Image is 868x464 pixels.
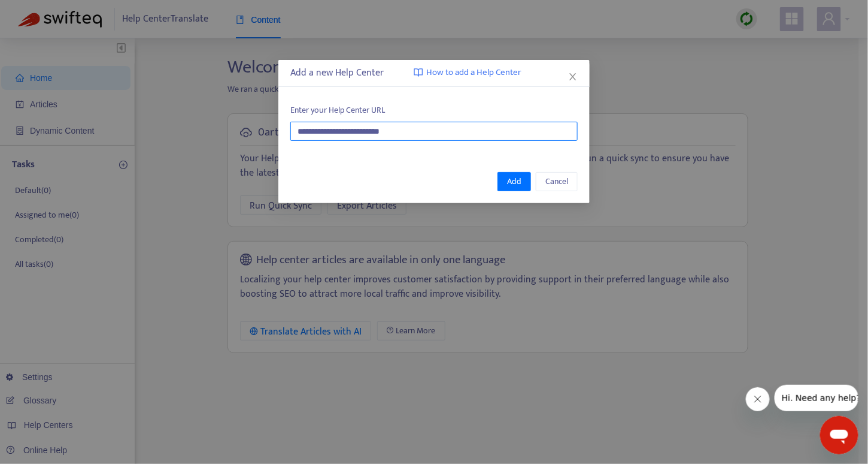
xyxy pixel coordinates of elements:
[497,172,531,191] button: Add
[507,175,521,188] span: Add
[568,72,578,82] span: close
[7,8,86,18] span: Hi. Need any help?
[414,68,423,77] img: image-link
[426,66,521,80] span: How to add a Help Center
[566,70,579,83] button: Close
[775,385,858,411] iframe: Message from company
[820,416,858,454] iframe: Button to launch messaging window
[746,387,770,411] iframe: Close message
[545,175,568,188] span: Cancel
[414,66,521,80] a: How to add a Help Center
[290,66,578,80] div: Add a new Help Center
[536,172,578,191] button: Cancel
[290,104,578,117] span: Enter your Help Center URL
